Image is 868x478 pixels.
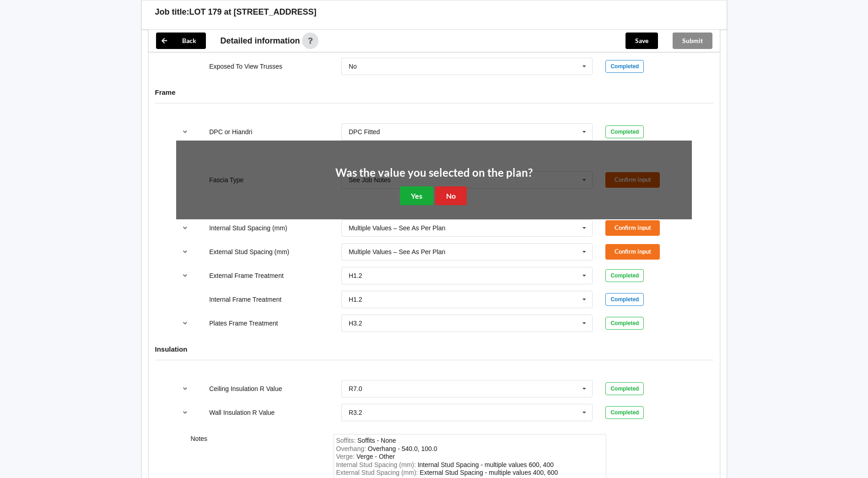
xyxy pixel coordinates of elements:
label: Wall Insulation R Value [209,409,275,416]
h3: Job title: [155,7,189,17]
div: R3.2 [349,409,362,416]
label: External Frame Treatment [209,272,284,279]
button: Back [156,33,206,49]
label: Ceiling Insulation R Value [209,385,282,392]
div: H3.2 [349,320,362,326]
label: Exposed To View Trusses [209,63,282,70]
div: Completed [605,382,644,395]
span: Detailed information [221,37,300,45]
label: External Stud Spacing (mm) [209,248,289,255]
div: No [349,63,357,70]
button: Yes [400,186,433,205]
div: Completed [605,125,644,138]
button: reference-toggle [176,244,194,260]
button: No [435,186,467,205]
span: Internal Stud Spacing (mm) : [336,461,418,468]
label: DPC or Hiandri [209,128,252,136]
div: Completed [605,317,644,330]
div: Multiple Values – See As Per Plan [349,225,445,231]
span: Overhang : [336,445,368,452]
label: Internal Frame Treatment [209,296,281,303]
button: reference-toggle [176,124,194,140]
span: Soffits : [336,437,357,444]
h4: Frame [155,88,713,97]
span: Verge : [336,453,356,460]
h3: LOT 179 at [STREET_ADDRESS] [189,7,317,17]
div: Completed [605,60,644,73]
div: H1.2 [349,296,362,303]
button: reference-toggle [176,404,194,421]
div: R7.0 [349,386,362,392]
button: Save [625,33,658,49]
label: Internal Stud Spacing (mm) [209,224,287,232]
button: reference-toggle [176,267,194,284]
button: Confirm input [605,244,660,259]
div: InternalStudSpacing [418,461,554,468]
button: reference-toggle [176,220,194,236]
div: Multiple Values – See As Per Plan [349,249,445,255]
h4: Insulation [155,345,713,353]
label: Plates Frame Treatment [209,320,278,327]
div: H1.2 [349,272,362,279]
button: reference-toggle [176,380,194,397]
div: Overhang [368,445,437,452]
div: Completed [605,293,644,306]
div: Completed [605,269,644,282]
div: Verge [356,453,395,460]
h2: Was the value you selected on the plan? [335,166,533,180]
button: Confirm input [605,220,660,235]
button: reference-toggle [176,315,194,331]
div: Completed [605,406,644,419]
div: Soffits [357,437,396,444]
div: DPC Fitted [349,129,380,135]
div: ExternalStudSpacing [420,469,558,476]
span: External Stud Spacing (mm) : [336,469,420,476]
